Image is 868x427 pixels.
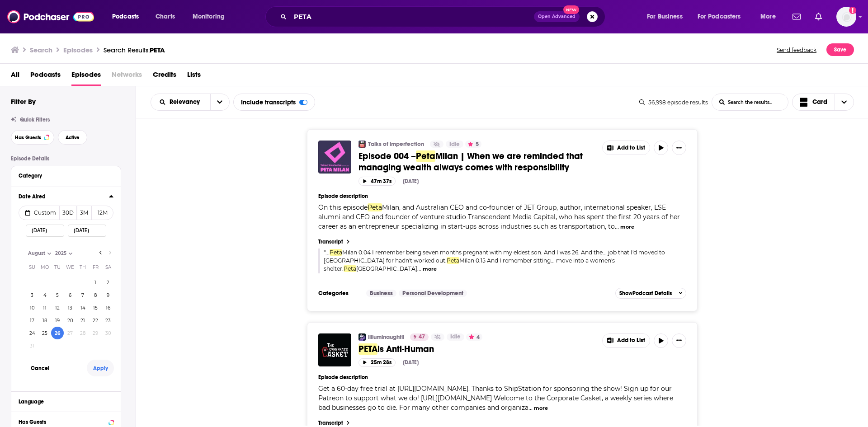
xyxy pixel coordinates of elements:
button: 19 [51,314,64,327]
p: Episode Details [11,155,121,162]
button: Save [826,43,854,56]
button: Open AdvancedNew [534,11,580,22]
span: is Anti-Human [377,343,434,355]
span: On this episode [318,203,368,211]
span: Peta [447,257,459,264]
button: open menu [692,9,754,24]
span: Networks [112,67,142,86]
span: For Podcasters [698,10,741,23]
button: 23 [102,314,114,327]
a: Episode 004 –PetaMilan | When we are reminded that managing wealth always comes with responsibility [359,150,596,173]
span: Open Advanced [538,14,576,19]
button: 12 [51,301,64,314]
img: iilluminaughtii [359,333,366,341]
button: Custom [19,206,59,220]
button: 3M [77,206,92,220]
div: [DATE] [403,359,419,366]
button: open menu [754,9,787,24]
span: Podcasts [30,67,61,86]
button: open menu [641,9,694,24]
a: Idle [446,141,463,148]
button: 20 [64,314,76,327]
button: open menu [151,99,210,105]
a: Show notifications dropdown [811,9,826,24]
span: PETA [359,343,377,355]
a: Credits [153,67,176,86]
span: New [563,5,580,14]
button: 8 [89,289,102,301]
th: Thursday [76,258,89,276]
button: 6 [64,289,76,301]
button: 26 [51,327,64,339]
span: Card [812,99,827,105]
a: All [11,67,19,86]
button: 25m 28s [359,358,396,367]
button: Go to next month [105,248,114,257]
a: Search Results:PETA [104,46,165,54]
span: ... [325,249,330,256]
button: Active [58,130,87,145]
th: Sunday [26,258,38,276]
button: 16 [102,301,114,314]
th: Tuesday [51,258,64,276]
span: ... [528,404,533,412]
a: PETAis Anti-Human [359,343,596,355]
span: ... [615,222,619,230]
span: Add to List [617,145,645,151]
h4: Transcript [318,420,343,426]
span: Podcasts [112,10,139,23]
div: Search podcasts, credits, & more... [274,6,614,27]
button: 29 [89,327,102,339]
span: Active [66,135,80,140]
button: 22 [89,314,102,327]
span: Charts [156,10,175,23]
button: Show More Button [603,141,650,155]
input: End Date [68,225,106,237]
a: "...PetaMilan 0:04 I remember being seven months pregnant with my eldest son. And I was 26. And t... [324,249,665,272]
button: ShowPodcast Details [615,288,687,299]
span: Quick Filters [20,117,50,123]
button: 27 [64,327,76,339]
h3: Episodes [63,46,93,54]
button: 18 [38,314,51,327]
button: 13 [64,301,76,314]
th: Friday [89,258,102,276]
button: 9 [102,289,114,301]
div: [DATE] [403,178,419,184]
button: Apply [87,360,114,376]
svg: Add a profile image [849,7,856,14]
a: Lists [187,67,201,86]
div: 56,998 episode results [639,99,708,106]
button: open menu [210,94,229,110]
span: 47 [419,333,425,342]
span: Add to List [617,337,645,344]
a: 47 [410,333,429,341]
span: Peta [416,150,435,162]
span: Monitoring [193,10,225,23]
button: Go to previous month [96,248,105,257]
input: Start Date [26,225,64,237]
a: Episode 004 – Peta Milan | When we are reminded that managing wealth always comes with responsibi... [318,141,351,174]
th: Saturday [102,258,114,276]
span: Relevancy [170,99,203,105]
button: Choose View [792,94,854,111]
button: Category [19,170,113,181]
button: Language [19,395,113,407]
a: Episodes [71,67,101,86]
a: Show notifications dropdown [789,9,804,24]
button: 3 [26,289,38,301]
th: Monday [38,258,51,276]
button: 28 [76,327,89,339]
a: Transcript [318,239,686,245]
a: Business [366,290,396,297]
button: 7 [76,289,89,301]
button: 2 [102,276,114,289]
a: Talks of imperfection [368,141,424,148]
button: 12M [92,206,113,220]
a: Talks of imperfection [359,141,366,148]
a: Transcript [318,420,686,426]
